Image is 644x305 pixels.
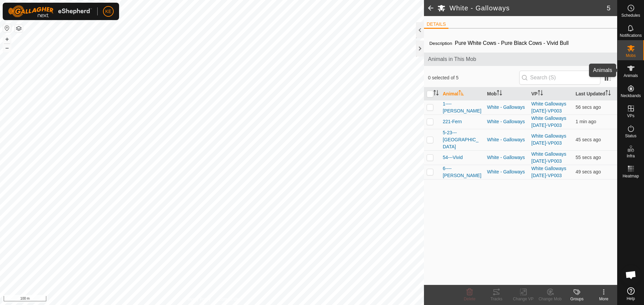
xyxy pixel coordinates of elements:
[624,74,638,78] span: Animals
[105,8,112,15] span: KE
[576,104,601,110] span: 16 Sept 2025, 6:30 pm
[576,137,601,142] span: 16 Sept 2025, 6:31 pm
[429,41,452,46] label: Description
[576,155,601,160] span: 16 Sept 2025, 6:30 pm
[185,296,211,302] a: Privacy Policy
[576,119,596,124] span: 16 Sept 2025, 6:30 pm
[531,133,566,146] a: White Galloways [DATE]-VP003
[443,118,462,125] span: 221-Fern
[627,297,635,301] span: Help
[537,296,563,302] div: Change Mob
[626,54,636,58] span: Mobs
[621,265,641,285] div: Open chat
[529,87,573,100] th: VP
[487,136,526,143] div: White - Galloways
[440,87,484,100] th: Animal
[459,91,464,96] p-sorticon: Activate to sort
[620,33,642,37] span: Notifications
[627,114,634,118] span: VPs
[484,87,529,100] th: Mob
[627,154,635,158] span: Infra
[538,91,543,96] p-sorticon: Activate to sort
[487,154,526,161] div: White - Galloways
[531,151,566,164] a: White Galloways [DATE]-VP003
[452,37,571,49] span: Pure White Cows - Pure Black Cows - Vivid Bull
[623,174,639,178] span: Heatmap
[621,94,641,98] span: Neckbands
[3,35,11,43] button: +
[625,134,636,138] span: Status
[3,24,11,32] button: Reset Map
[576,169,601,174] span: 16 Sept 2025, 6:31 pm
[487,118,526,125] div: White - Galloways
[428,55,613,63] span: Animals in This Mob
[443,165,482,179] span: 6----[PERSON_NAME]
[573,87,617,100] th: Last Updated
[497,91,502,96] p-sorticon: Activate to sort
[519,71,600,85] input: Search (S)
[621,13,640,17] span: Schedules
[443,154,463,161] span: 54---Vivid
[607,3,610,13] span: 5
[590,296,617,302] div: More
[618,285,644,303] a: Help
[510,296,537,302] div: Change VP
[428,74,519,81] span: 0 selected of 5
[605,91,611,96] p-sorticon: Activate to sort
[15,24,23,32] button: Map Layers
[424,21,448,29] li: DETAILS
[531,166,566,178] a: White Galloways [DATE]-VP003
[487,168,526,175] div: White - Galloways
[464,297,476,301] span: Delete
[483,296,510,302] div: Tracks
[433,91,439,96] p-sorticon: Activate to sort
[487,104,526,111] div: White - Galloways
[443,129,482,150] span: 5-23---[GEOGRAPHIC_DATA]
[219,296,238,302] a: Contact Us
[449,4,607,12] h2: White - Galloways
[531,101,566,113] a: White Galloways [DATE]-VP003
[531,116,566,128] a: White Galloways [DATE]-VP003
[443,100,482,115] span: 1----[PERSON_NAME]
[563,296,590,302] div: Groups
[8,5,92,17] img: Gallagher Logo
[3,44,11,52] button: –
